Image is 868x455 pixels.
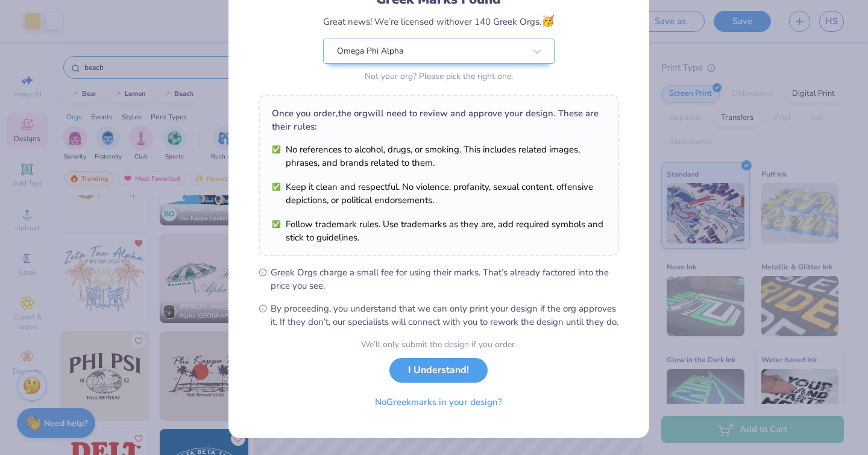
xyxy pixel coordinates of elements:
div: Great news! We’re licensed with over 140 Greek Orgs. [323,13,555,30]
span: 🥳 [541,14,555,28]
span: Greek Orgs charge a small fee for using their marks. That’s already factored into the price you see. [271,266,619,292]
li: Keep it clean and respectful. No violence, profanity, sexual content, offensive depictions, or po... [272,180,606,207]
button: I Understand! [389,358,488,383]
span: By proceeding, you understand that we can only print your design if the org approves it. If they ... [271,302,619,328]
li: Follow trademark rules. Use trademarks as they are, add required symbols and stick to guidelines. [272,218,606,244]
div: Not your org? Please pick the right one. [323,70,555,83]
div: Once you order, the org will need to review and approve your design. These are their rules: [272,107,606,133]
button: NoGreekmarks in your design? [365,390,512,415]
li: No references to alcohol, drugs, or smoking. This includes related images, phrases, and brands re... [272,143,606,169]
div: We’ll only submit the design if you order. [361,338,517,351]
